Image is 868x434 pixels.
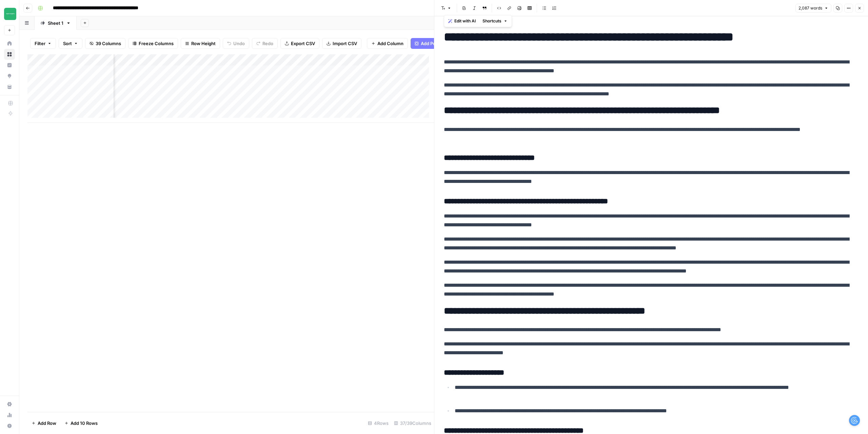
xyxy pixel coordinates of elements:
[85,38,125,49] button: 39 Columns
[4,38,15,49] a: Home
[480,17,510,25] button: Shortcuts
[4,399,15,410] a: Settings
[71,420,98,427] span: Add 10 Rows
[48,20,63,26] div: Sheet 1
[38,420,56,427] span: Add Row
[454,18,476,24] span: Edit with AI
[181,38,220,49] button: Row Height
[4,49,15,60] a: Browse
[96,40,121,47] span: 39 Columns
[128,38,178,49] button: Freeze Columns
[377,40,403,47] span: Add Column
[367,38,408,49] button: Add Column
[35,40,45,47] span: Filter
[280,38,319,49] button: Export CSV
[60,418,102,429] button: Add 10 Rows
[59,38,82,49] button: Sort
[391,418,434,429] div: 37/39 Columns
[4,71,15,81] a: Opportunities
[35,16,77,30] a: Sheet 1
[191,40,216,47] span: Row Height
[139,40,174,47] span: Freeze Columns
[63,40,72,47] span: Sort
[411,38,462,49] button: Add Power Agent
[322,38,361,49] button: Import CSV
[798,5,822,11] span: 2,087 words
[262,40,273,47] span: Redo
[365,418,391,429] div: 4 Rows
[482,18,501,24] span: Shortcuts
[291,40,315,47] span: Export CSV
[4,410,15,420] a: Usage
[4,81,15,92] a: Your Data
[223,38,249,49] button: Undo
[252,38,278,49] button: Redo
[4,420,15,431] button: Help + Support
[27,418,60,429] button: Add Row
[421,40,458,47] span: Add Power Agent
[795,4,831,13] button: 2,087 words
[4,60,15,71] a: Insights
[30,38,56,49] button: Filter
[446,17,478,25] button: Edit with AI
[333,40,357,47] span: Import CSV
[233,40,245,47] span: Undo
[4,5,15,22] button: Workspace: Team Empathy
[4,8,16,20] img: Team Empathy Logo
